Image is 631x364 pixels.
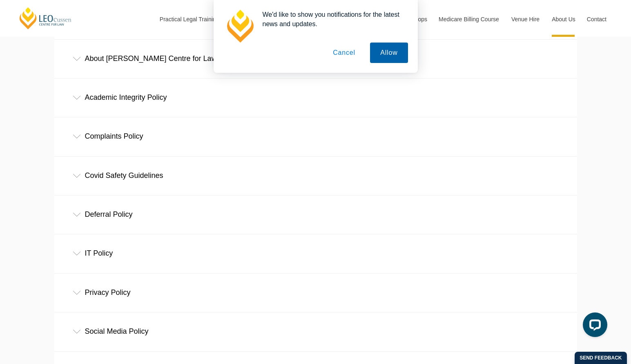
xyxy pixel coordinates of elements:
[223,10,256,43] img: notification icon
[54,157,577,195] div: Covid Safety Guidelines
[370,43,408,63] button: Allow
[54,117,577,155] div: Complaints Policy
[576,309,611,344] iframe: LiveChat chat widget
[54,79,577,117] div: Academic Integrity Policy
[256,10,408,29] div: We'd like to show you notifications for the latest news and updates.
[54,234,577,272] div: IT Policy
[323,43,366,63] button: Cancel
[54,195,577,234] div: Deferral Policy
[54,274,577,312] div: Privacy Policy
[54,312,577,351] div: Social Media Policy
